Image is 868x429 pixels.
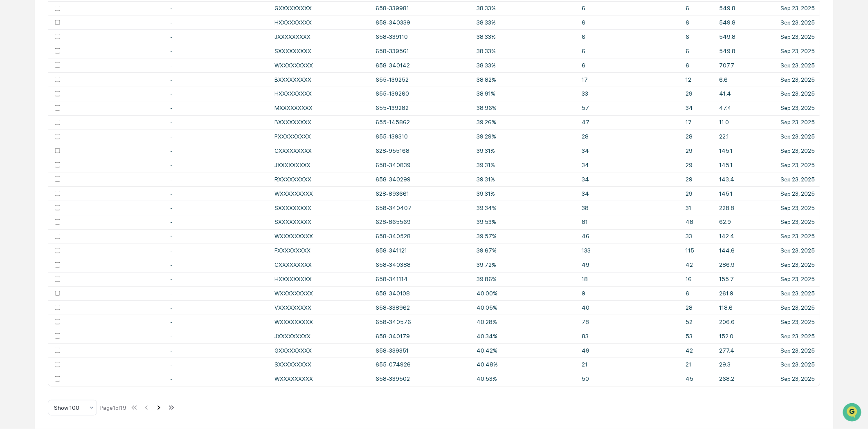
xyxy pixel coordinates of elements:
[8,17,149,30] p: How can we help?
[776,329,820,343] td: Sep 23, 2025
[681,315,714,329] td: 52
[100,404,126,411] div: Page 1 of 19
[270,87,371,101] td: HXXXXXXXXX
[681,44,714,58] td: 6
[270,229,371,244] td: WXXXXXXXXX
[472,58,577,72] td: 38.33%
[270,29,371,44] td: JXXXXXXXXX
[371,172,472,186] td: 658-340299
[681,357,714,372] td: 21
[776,1,820,16] td: Sep 23, 2025
[472,115,577,130] td: 39.26%
[776,16,820,30] td: Sep 23, 2025
[776,186,820,201] td: Sep 23, 2025
[165,343,270,357] td: -
[776,272,820,286] td: Sep 23, 2025
[165,201,270,215] td: -
[714,44,776,58] td: 549.8
[165,329,270,343] td: -
[270,1,371,16] td: GXXXXXXXXX
[472,201,577,215] td: 39.34%
[8,119,15,126] div: 🔎
[714,87,776,101] td: 41.4
[270,343,371,357] td: GXXXXXXXXX
[371,115,472,130] td: 655-145862
[165,258,270,272] td: -
[371,244,472,258] td: 658-341121
[371,201,472,215] td: 658-340407
[776,357,820,372] td: Sep 23, 2025
[270,258,371,272] td: CXXXXXXXXX
[270,286,371,301] td: WXXXXXXXXX
[577,357,681,372] td: 21
[714,357,776,372] td: 29.3
[472,87,577,101] td: 38.91%
[371,272,472,286] td: 658-341114
[776,315,820,329] td: Sep 23, 2025
[472,286,577,301] td: 40.00%
[577,58,681,72] td: 6
[5,115,55,130] a: 🔎Data Lookup
[681,329,714,343] td: 53
[776,58,820,72] td: Sep 23, 2025
[714,58,776,72] td: 707.7
[165,29,270,44] td: -
[472,130,577,144] td: 39.29%
[371,44,472,58] td: 658-339561
[681,58,714,72] td: 6
[165,300,270,315] td: -
[165,115,270,130] td: -
[681,101,714,115] td: 34
[714,201,776,215] td: 228.8
[270,357,371,372] td: SXXXXXXXXX
[371,1,472,16] td: 658-339981
[714,101,776,115] td: 47.4
[681,87,714,101] td: 29
[58,138,99,145] a: Powered byPylon
[577,158,681,172] td: 34
[776,72,820,87] td: Sep 23, 2025
[270,172,371,186] td: RXXXXXXXXX
[577,87,681,101] td: 33
[165,315,270,329] td: -
[472,101,577,115] td: 38.96%
[165,101,270,115] td: -
[56,100,105,114] a: 🗄️Attestations
[270,101,371,115] td: MXXXXXXXXX
[776,101,820,115] td: Sep 23, 2025
[776,372,820,386] td: Sep 23, 2025
[577,372,681,386] td: 50
[714,372,776,386] td: 268.2
[8,104,15,110] div: 🖐️
[28,63,134,71] div: Start new chat
[270,44,371,58] td: SXXXXXXXXX
[577,144,681,158] td: 34
[776,258,820,272] td: Sep 23, 2025
[270,372,371,386] td: WXXXXXXXXX
[371,229,472,244] td: 658-340528
[577,130,681,144] td: 28
[577,343,681,357] td: 49
[776,201,820,215] td: Sep 23, 2025
[577,229,681,244] td: 46
[472,215,577,229] td: 39.53%
[165,158,270,172] td: -
[472,372,577,386] td: 40.53%
[681,186,714,201] td: 29
[472,315,577,329] td: 40.28%
[165,44,270,58] td: -
[472,244,577,258] td: 39.67%
[714,1,776,16] td: 549.8
[577,286,681,301] td: 9
[371,258,472,272] td: 658-340388
[270,272,371,286] td: HXXXXXXXXX
[472,16,577,30] td: 38.33%
[577,244,681,258] td: 133
[165,215,270,229] td: -
[165,286,270,301] td: -
[681,158,714,172] td: 29
[577,29,681,44] td: 6
[577,115,681,130] td: 47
